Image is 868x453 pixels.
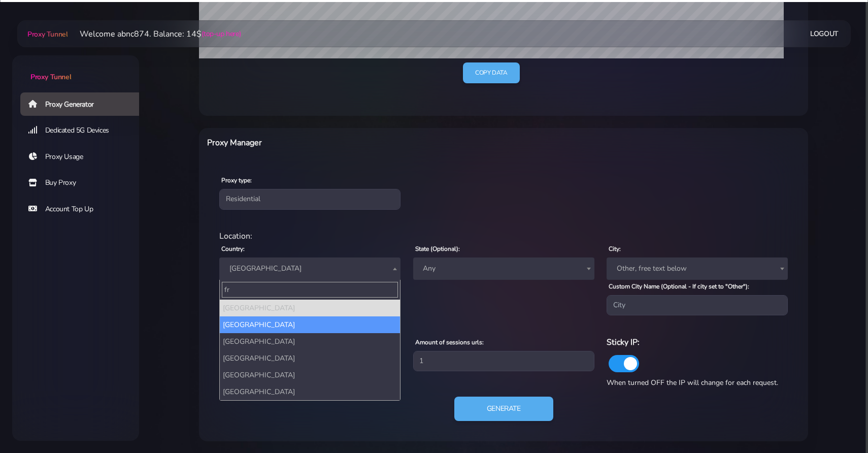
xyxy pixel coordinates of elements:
span: Other, free text below [613,262,782,276]
div: Location: [213,230,794,242]
span: Other, free text below [607,257,788,280]
span: Central African Republic [219,257,400,280]
label: Country: [221,244,245,253]
span: When turned OFF the IP will change for each request. [607,378,778,387]
label: Proxy type: [221,176,252,185]
a: Copy data [463,62,519,83]
a: Proxy Generator [20,92,147,116]
a: Account Top Up [20,198,147,221]
h6: Sticky IP: [607,336,788,349]
span: Any [419,262,588,276]
label: Custom City Name (Optional - If city set to "Other"): [609,282,749,291]
input: City [607,295,788,315]
input: Search [222,282,398,298]
li: [GEOGRAPHIC_DATA] [220,350,400,367]
a: Proxy Tunnel [12,55,139,82]
label: Amount of sessions urls: [415,338,483,347]
a: Proxy Usage [20,145,147,169]
li: Welcome abnc874. Balance: 14$ [68,28,241,40]
button: Generate [454,397,553,421]
div: Proxy Settings: [213,323,794,336]
li: [GEOGRAPHIC_DATA] [220,333,400,350]
a: Dedicated 5G Devices [20,119,147,142]
a: Buy Proxy [20,171,147,195]
span: Proxy Tunnel [27,29,68,39]
li: [GEOGRAPHIC_DATA] [220,300,400,316]
label: City: [609,244,621,253]
span: Proxy Tunnel [30,72,71,82]
a: Proxy Tunnel [25,26,68,42]
h6: Proxy Manager [207,136,548,149]
li: [GEOGRAPHIC_DATA] [220,383,400,400]
a: (top-up here) [202,28,241,39]
li: [GEOGRAPHIC_DATA] [220,367,400,383]
label: State (Optional): [415,244,459,253]
span: Any [413,257,594,280]
span: Central African Republic [225,262,394,276]
a: Logout [810,24,839,43]
li: [GEOGRAPHIC_DATA] [220,316,400,333]
iframe: Webchat Widget [819,404,855,440]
